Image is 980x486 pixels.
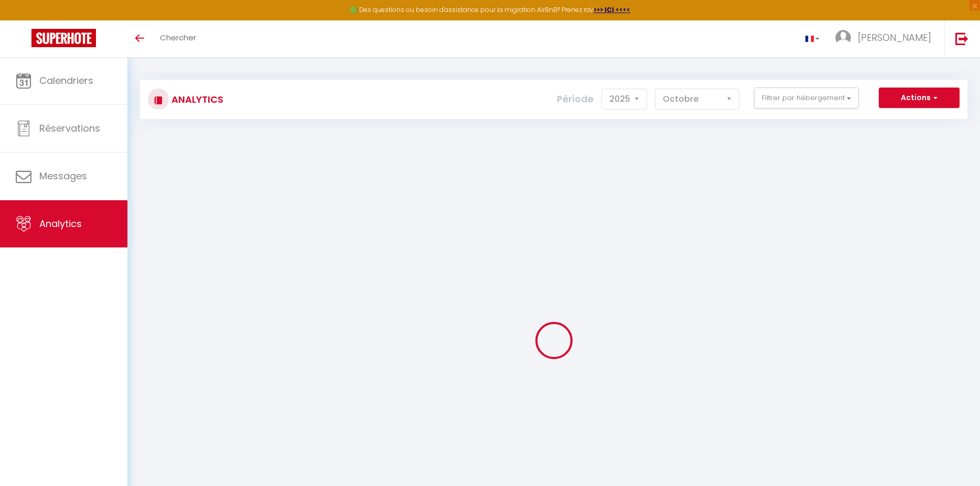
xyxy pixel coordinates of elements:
[39,169,87,182] span: Messages
[955,32,968,45] img: logout
[39,122,100,135] span: Réservations
[858,31,931,44] span: [PERSON_NAME]
[557,88,594,111] label: Période
[879,88,960,109] button: Actions
[835,30,851,46] img: ...
[754,88,859,109] button: Filtrer par hébergement
[169,88,223,111] h3: Analytics
[594,5,630,14] a: >>> ICI <<<<
[39,217,82,230] span: Analytics
[152,20,204,57] a: Chercher
[160,32,196,43] span: Chercher
[31,29,96,47] img: Super Booking
[39,74,93,87] span: Calendriers
[827,20,944,57] a: ... [PERSON_NAME]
